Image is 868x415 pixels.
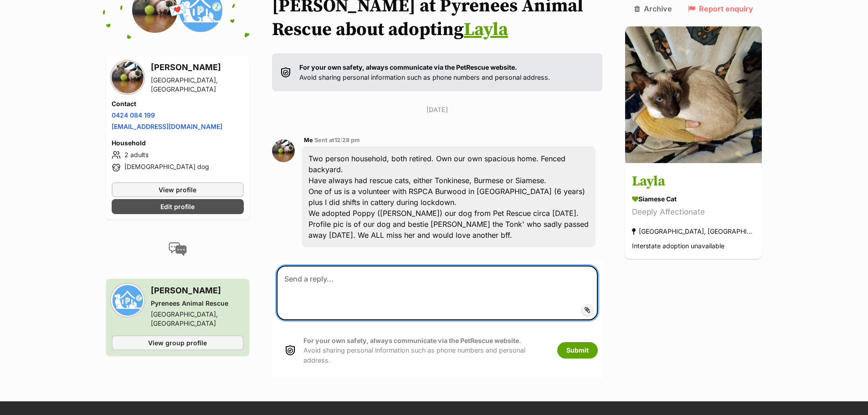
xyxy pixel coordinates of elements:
img: Pyrenees Animal Rescue profile pic [112,284,144,316]
a: View group profile [112,335,244,350]
li: 2 adults [112,149,244,160]
span: Interstate adoption unavailable [632,242,724,250]
div: [GEOGRAPHIC_DATA], [GEOGRAPHIC_DATA] [151,310,244,328]
a: [EMAIL_ADDRESS][DOMAIN_NAME] [112,123,222,130]
h3: [PERSON_NAME] [151,61,244,74]
h3: [PERSON_NAME] [151,284,244,297]
p: [DATE] [272,105,603,114]
img: Ian Sprawson profile pic [272,139,295,162]
span: 12:28 pm [334,137,360,143]
a: Layla [464,18,508,41]
a: Layla Siamese Cat Deeply Affectionate [GEOGRAPHIC_DATA], [GEOGRAPHIC_DATA] Interstate adoption un... [625,165,762,259]
h4: Contact [112,99,244,108]
p: Avoid sharing personal information such as phone numbers and personal address. [299,62,550,82]
img: conversation-icon-4a6f8262b818ee0b60e3300018af0b2d0b884aa5de6e9bcb8d3d4eeb1a70a7c4.svg [169,242,187,256]
li: [DEMOGRAPHIC_DATA] dog [112,162,244,173]
img: Ian Sprawson profile pic [112,61,144,93]
h4: Household [112,138,244,148]
strong: For your own safety, always communicate via the PetRescue website. [303,337,521,344]
p: Avoid sharing personal information such as phone numbers and personal address. [303,336,548,365]
a: Archive [634,5,672,13]
span: View profile [159,185,196,195]
img: Layla [625,26,762,163]
span: Edit profile [160,202,195,211]
span: Sent at [314,137,360,143]
a: View profile [112,182,244,197]
div: [GEOGRAPHIC_DATA], [GEOGRAPHIC_DATA] [632,225,755,238]
div: Siamese Cat [632,195,755,204]
div: Deeply Affectionate [632,206,755,219]
a: 0424 084 199 [112,111,155,119]
button: Submit [557,342,598,359]
div: [GEOGRAPHIC_DATA], [GEOGRAPHIC_DATA] [151,76,244,94]
strong: For your own safety, always communicate via the PetRescue website. [299,63,517,71]
a: Edit profile [112,199,244,214]
div: Two person household, both retired. Own our own spacious home. Fenced backyard. Have always had r... [302,146,596,247]
span: Me [304,137,313,143]
a: Report enquiry [688,5,753,13]
span: View group profile [148,338,207,348]
div: Pyrenees Animal Rescue [151,299,244,308]
h3: Layla [632,172,755,192]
